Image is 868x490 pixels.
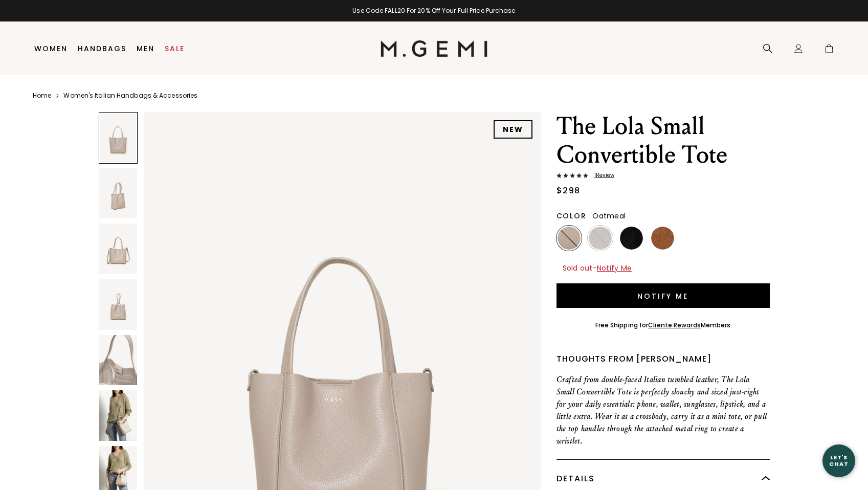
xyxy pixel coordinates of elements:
[557,185,581,197] div: $298
[557,112,770,169] h1: The Lola Small Convertible Tote
[588,172,615,179] span: 1 Review
[595,321,731,329] div: Free Shipping for Members
[589,227,612,250] img: Espresso
[557,172,770,181] a: 1Review
[557,353,770,365] div: Thoughts from [PERSON_NAME]
[822,454,855,467] div: Let's Chat
[381,40,487,57] img: M.Gemi
[592,211,626,221] span: Oatmeal
[99,168,137,219] img: The Lola Small Convertible Tote
[99,390,137,441] img: The Lola Small Convertible Tote
[99,335,137,386] img: The Lola Small Convertible Tote
[63,92,197,100] a: Women's Italian Handbags & Accessories
[33,92,51,100] a: Home
[557,283,770,308] button: Notify Me
[651,227,674,250] img: Dark Tan
[165,44,185,53] a: Sale
[494,120,532,139] div: NEW
[558,227,581,250] img: Oatmeal
[99,224,137,274] img: The Lola Small Convertible Tote
[34,44,68,53] a: Women
[557,373,770,447] p: Crafted from double-faced Italian tumbled leather, The Lola Small Convertible Tote is perfectly s...
[597,263,632,273] span: Notify Me
[563,263,632,273] span: Sold out -
[137,44,154,53] a: Men
[78,44,126,53] a: Handbags
[99,279,137,330] img: The Lola Small Convertible Tote
[620,227,643,250] img: Black
[557,212,587,220] h2: Color
[648,321,701,329] a: Cliente Rewards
